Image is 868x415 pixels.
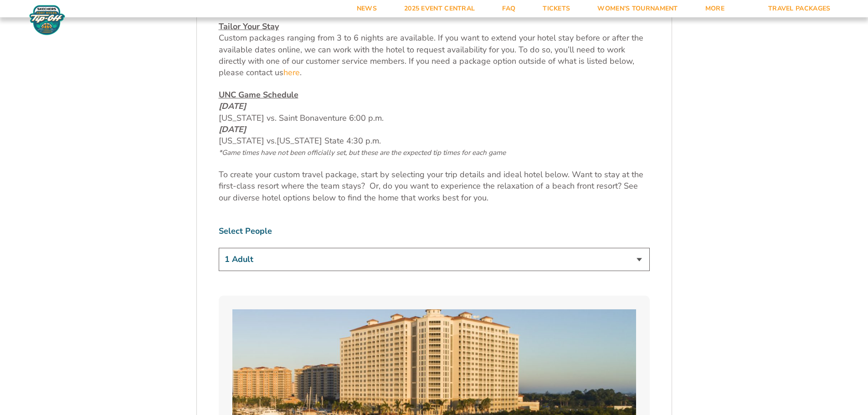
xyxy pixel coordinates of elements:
[27,5,67,36] img: Fort Myers Tip-Off
[219,101,246,112] em: [DATE]
[219,148,506,157] span: *Game times have not been officially set, but these are the expected tip times for each game
[277,135,381,146] span: [US_STATE] State 4:30 p.m.
[283,67,300,78] a: here
[219,89,298,100] u: UNC Game Schedule
[219,89,650,158] p: [US_STATE] vs. Saint Bonaventure 6:00 p.m. [US_STATE]
[219,124,246,135] em: [DATE]
[219,21,279,32] u: Tailor Your Stay
[267,135,277,146] span: vs.
[219,21,650,78] p: Custom packages ranging from 3 to 6 nights are available. If you want to extend your hotel stay b...
[219,225,650,237] label: Select People
[219,169,650,204] p: To create your custom travel package, start by selecting your trip details and ideal hotel below....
